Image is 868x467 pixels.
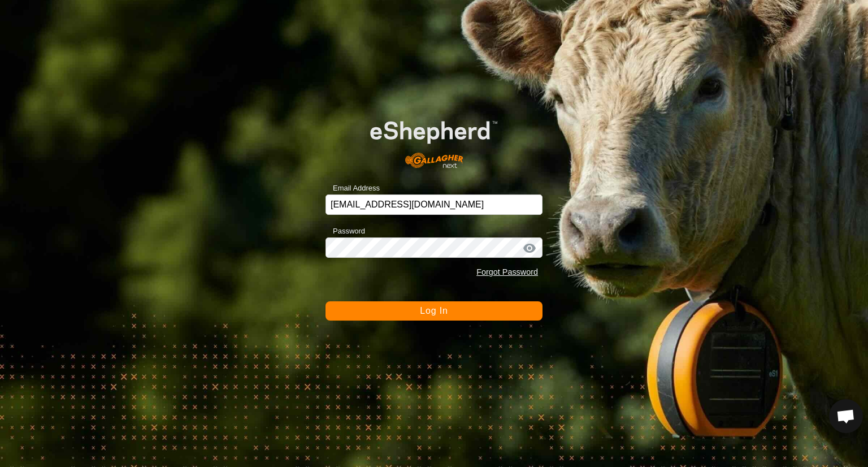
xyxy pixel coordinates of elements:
[829,399,863,433] div: Open chat
[476,267,538,276] a: Forgot Password
[325,301,542,321] button: Log In
[325,183,380,194] label: Email Address
[325,194,542,215] input: Email Address
[420,306,448,315] span: Log In
[347,103,520,177] img: E-shepherd Logo
[325,226,365,237] label: Password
